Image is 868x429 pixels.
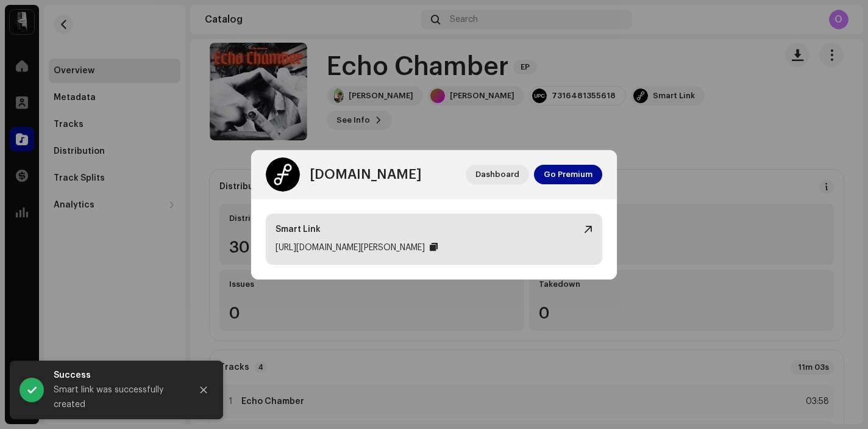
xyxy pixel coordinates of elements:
div: [URL][DOMAIN_NAME][PERSON_NAME] [276,240,425,255]
button: Close [191,378,216,402]
span: Dashboard [475,162,519,187]
div: Smart link was successfully created [54,383,182,412]
button: Dashboard [466,165,529,184]
button: Go Premium [534,165,602,184]
div: [DOMAIN_NAME] [310,167,421,182]
span: Go Premium [544,162,592,187]
div: Success [54,368,182,383]
div: Smart Link [276,223,321,236]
